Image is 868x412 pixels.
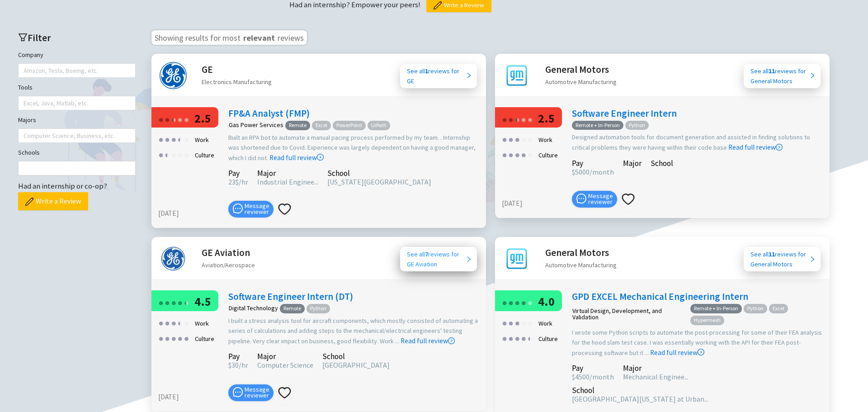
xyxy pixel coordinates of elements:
[502,331,507,345] div: ●
[590,372,614,381] span: /month
[448,337,455,344] span: right-circle
[572,365,614,371] div: Pay
[508,147,514,161] div: ●
[690,316,724,325] span: Hypermesh
[177,316,183,330] div: ●
[572,327,825,358] div: I wrote some Python scripts to automate the post-processing for some of their FEA analysis for th...
[769,250,775,258] b: 11
[192,132,212,147] div: Work
[514,316,520,330] div: ●
[177,132,180,146] div: ●
[18,82,33,92] label: Tools
[228,316,481,346] div: I built a stress analysis tool for aircraft components, which mostly consisted of automating a se...
[401,291,455,345] a: Read full review
[572,394,708,403] span: [GEOGRAPHIC_DATA][US_STATE] at Urban...
[228,290,353,303] a: Software Engineer Intern (DT)
[269,108,324,162] a: Read full review
[572,107,677,119] a: Software Engineer Intern
[228,360,239,369] span: 30
[192,316,212,331] div: Work
[239,360,248,369] span: /hr
[508,316,514,330] div: ●
[245,387,269,398] span: Message reviewer
[202,260,255,270] div: Aviation/Aerospace
[514,112,517,126] div: ●
[307,304,330,313] span: Python
[527,331,533,345] div: ●
[651,160,673,166] div: School
[158,295,164,309] div: ●
[508,331,514,345] div: ●
[400,247,477,271] a: See all7reviews forGE Aviation
[400,64,477,88] a: See all1reviews forGE
[229,305,278,311] div: Digital Technology
[165,147,170,161] div: ●
[514,112,520,126] div: ●
[545,62,617,77] h2: General Motors
[545,77,617,87] div: Automotive Manufacturing
[545,245,617,260] h2: General Motors
[245,203,269,215] span: Message reviewer
[171,316,176,330] div: ●
[171,295,176,309] div: ●
[572,372,590,381] span: 4500
[809,256,816,262] span: right
[184,316,189,330] div: ●
[572,121,623,130] span: Remote + In-Person
[407,66,466,86] div: See all reviews for GE
[368,121,390,130] span: UiPath
[750,66,809,86] div: See all reviews for General Motors
[184,295,189,309] div: ●
[194,111,211,126] span: 2.5
[257,177,318,186] span: Industrial Enginee...
[18,147,40,157] label: Schools
[158,132,164,146] div: ●
[572,167,590,176] span: 5000
[165,147,167,161] div: ●
[177,316,180,330] div: ●
[527,331,530,345] div: ●
[333,121,366,130] span: PowerPoint
[18,115,36,125] label: Majors
[521,147,526,161] div: ●
[572,290,748,303] a: GPD EXCEL Mechanical Engineering Intern
[572,160,614,166] div: Pay
[171,147,176,161] div: ●
[171,132,176,146] div: ●
[327,170,431,176] div: School
[538,111,555,126] span: 2.5
[623,160,642,166] div: Major
[158,392,224,403] div: [DATE]
[425,250,428,258] b: 7
[502,132,507,146] div: ●
[233,204,243,213] span: message
[278,386,291,399] span: heart
[425,67,428,75] b: 1
[536,147,561,163] div: Culture
[572,167,575,176] span: $
[536,331,561,346] div: Culture
[202,245,255,260] h2: GE Aviation
[24,98,25,109] input: Tools
[514,147,520,161] div: ●
[434,1,442,9] img: pencil.png
[280,304,305,313] span: Remote
[650,303,704,357] a: Read full review
[572,372,575,381] span: $
[322,360,390,369] span: [GEOGRAPHIC_DATA]
[194,294,211,309] span: 4.5
[202,77,272,87] div: Electronics Manufacturing
[514,295,520,309] div: ●
[158,208,224,219] div: [DATE]
[508,112,514,126] div: ●
[322,353,390,360] div: School
[184,147,189,161] div: ●
[809,72,816,79] span: right
[184,112,189,126] div: ●
[502,198,567,209] div: [DATE]
[177,132,183,146] div: ●
[242,31,276,42] span: relevant
[184,132,189,146] div: ●
[588,193,613,205] span: Message reviewer
[192,331,217,346] div: Culture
